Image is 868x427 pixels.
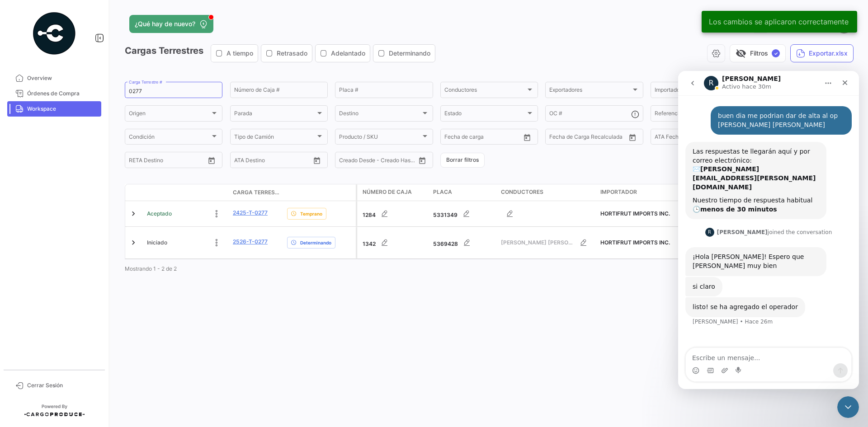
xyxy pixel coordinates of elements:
[444,88,526,94] span: Conductores
[129,15,213,33] button: ¿Qué hay de nuevo?
[600,188,637,196] span: Importador
[363,188,412,196] span: Número de Caja
[226,49,253,58] span: A tiempo
[549,88,631,94] span: Exportadores
[678,71,859,389] iframe: Intercom live chat
[730,44,786,62] button: visibility_offFiltros✓
[339,135,420,141] span: Producto / SKU
[261,45,312,62] button: Retrasado
[151,158,188,164] input: Hasta
[27,89,98,98] span: Órdenes de Compra
[27,105,98,113] span: Workspace
[125,44,438,62] h3: Cargas Terrestres
[497,184,597,201] datatable-header-cell: Conductores
[626,131,639,144] button: Open calendar
[790,44,854,62] button: Exportar.xlsx
[433,205,494,223] div: 5331349
[32,11,77,56] img: powered-by.png
[440,153,485,168] button: Borrar filtros
[433,188,452,196] span: Placa
[233,188,280,197] span: Carga Terrestre #
[129,209,138,218] a: Expand/Collapse Row
[837,396,859,418] iframe: Intercom live chat
[129,238,138,247] a: Expand/Collapse Row
[736,48,746,59] span: visibility_off
[7,86,101,101] a: Órdenes de Compra
[572,135,608,141] input: Hasta
[772,49,780,57] span: ✓
[433,234,494,252] div: 5369428
[205,154,218,167] button: Open calendar
[373,45,435,62] button: Determinando
[268,158,304,164] input: ATA Hasta
[7,101,101,117] a: Workspace
[655,135,682,141] input: ATA Desde
[379,158,415,164] input: Creado Hasta
[147,210,172,218] span: Aceptado
[283,189,356,196] datatable-header-cell: Delay Status
[444,112,526,118] span: Estado
[363,234,426,252] div: 1342
[501,188,543,196] span: Conductores
[415,154,429,167] button: Open calendar
[233,238,268,246] a: 2526-T-0277
[27,381,98,389] span: Cerrar Sesión
[600,239,670,246] span: HORTIFRUT IMPORTS INC.
[129,135,210,141] span: Condición
[233,209,268,217] a: 2425-T-0277
[549,135,566,141] input: Desde
[339,158,373,164] input: Creado Desde
[125,265,177,272] span: Mostrando 1 - 2 de 2
[129,158,145,164] input: Desde
[129,112,210,118] span: Origen
[389,49,430,58] span: Determinando
[520,131,534,144] button: Open calendar
[467,135,503,141] input: Hasta
[234,112,316,118] span: Parada
[135,19,195,28] span: ¿Qué hay de nuevo?
[300,239,331,246] span: Determinando
[501,239,575,247] span: [PERSON_NAME] [PERSON_NAME]
[310,154,324,167] button: Open calendar
[600,210,670,217] span: HORTIFRUT IMPORTS INC.
[339,112,420,118] span: Destino
[143,189,229,196] datatable-header-cell: Estado
[363,205,426,223] div: 1284
[316,45,370,62] button: Adelantado
[277,49,307,58] span: Retrasado
[234,158,262,164] input: ATA Desde
[444,135,461,141] input: Desde
[597,184,678,201] datatable-header-cell: Importador
[655,88,736,94] span: Importadores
